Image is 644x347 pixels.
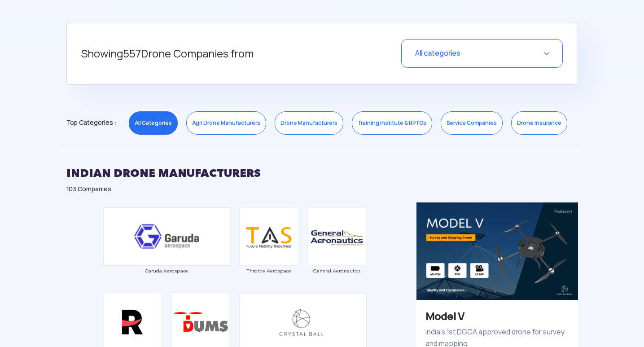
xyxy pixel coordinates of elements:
a: Agri Drone Manufacturers [186,111,266,135]
img: ic_general.png [308,207,366,266]
h3: Model V [425,309,569,324]
img: ic_garuda_eco.png [103,207,230,266]
a: Drone Manufacturers [275,111,343,135]
h5: Showing Drone Companies from [81,39,346,69]
span: Garuda Aerospace [103,268,230,273]
span: 557 [123,47,141,61]
img: ic_throttle.png [240,207,298,266]
a: All Categories [129,111,178,135]
a: Training Institute & RPTOs [352,111,432,135]
img: bg_eco_crystal.png [416,202,578,300]
h2: INDIAN DRONE MANUFACTURERS [66,162,578,184]
span: Throttle Aerospace [239,268,298,273]
span: Top Categories : [66,115,116,130]
a: Throttle Aerospace [239,232,298,273]
a: General Aeronautics [307,232,367,273]
div: 103 Companies [66,184,578,193]
span: All categories [415,48,460,58]
a: Garuda Aerospace [103,232,230,273]
a: Service Companies [441,111,503,135]
span: General Aeronautics [307,268,367,273]
a: Drone Insurance [511,111,567,135]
